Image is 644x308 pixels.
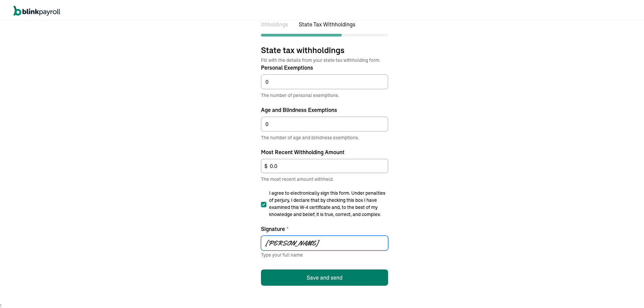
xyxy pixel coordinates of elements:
span: $ [264,161,267,169]
button: Save and send [261,268,388,284]
span: Fill with the details from your state tax withholding form. [261,55,388,62]
span: The most recent amount withheld. [261,174,388,182]
input: I agree to electronically sign this form. Under penalties of perjury, I declare that by checking ... [261,200,266,206]
li: State Tax Withholdings [299,19,391,27]
span: Type your full name [261,251,303,257]
label: Signature [261,223,388,232]
span: The number of personal exemptions. [261,91,388,98]
input: Personal Exemptions [261,73,388,88]
label: Age and Blindness Exemptions [261,104,388,113]
input: 0.00 [261,158,388,172]
input: Age and Blindness Exemptions [261,115,388,130]
label: Personal Exemptions [261,62,388,70]
input: Signature [261,234,388,249]
label: Most Recent Withholding Amount [261,147,388,155]
span: The number of age and blindness exemptions. [261,133,388,140]
span: State tax withholdings [261,43,388,54]
span: I agree to electronically sign this form. Under penalties of perjury, I declare that by checking ... [269,188,388,217]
